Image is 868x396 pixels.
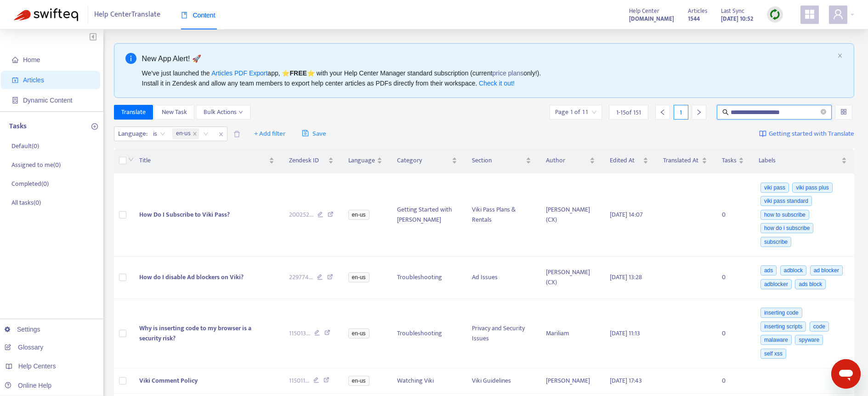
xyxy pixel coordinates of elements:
[139,323,251,344] span: Why is inserting code to my browser is a security risk?
[390,148,465,173] th: Category
[341,148,390,173] th: Language
[465,368,539,394] td: Viki Guidelines
[610,328,640,339] span: [DATE] 11:13
[769,9,781,20] img: sync.dc5367851b00ba804db3.png
[759,126,854,141] a: Getting started with Translate
[610,375,642,386] span: [DATE] 17:43
[125,53,136,64] span: info-circle
[162,107,187,117] span: New Task
[539,368,602,394] td: [PERSON_NAME]
[760,308,802,318] span: inserting code
[663,155,700,166] span: Translated At
[837,53,843,59] button: close
[831,359,861,389] iframe: Button to launch messaging window, conversation in progress
[176,128,191,139] span: en-us
[769,129,854,139] span: Getting started with Translate
[610,272,642,282] span: [DATE] 13:28
[837,53,843,58] span: close
[139,209,230,220] span: How Do I Subscribe to Viki Pass?
[629,13,674,24] a: [DOMAIN_NAME]
[602,148,656,173] th: Edited At
[780,265,806,275] span: adblock
[760,210,809,220] span: how to subscribe
[5,326,40,333] a: Settings
[795,279,826,289] span: ads block
[181,11,216,19] span: Content
[289,376,309,386] span: 115011 ...
[142,68,834,88] div: We've just launched the app, ⭐ ⭐️ with your Help Center Manager standard subscription (current on...
[760,223,813,233] span: how do i subscribe
[539,257,602,299] td: [PERSON_NAME] (CX)
[196,105,250,120] button: Bulk Actionsdown
[721,6,744,16] span: Last Sync
[289,155,326,166] span: Zendesk ID
[539,148,602,173] th: Author
[132,148,282,173] th: Title
[139,272,244,282] span: How do I disable Ad blockers on Viki?
[172,128,199,139] span: en-us
[465,257,539,299] td: Ad Issues
[348,210,369,220] span: en-us
[760,279,792,289] span: adblocker
[5,344,43,351] a: Glossary
[348,272,369,282] span: en-us
[114,105,153,120] button: Translate
[759,155,840,166] span: Labels
[760,265,777,275] span: ads
[23,76,44,84] span: Articles
[715,299,751,368] td: 0
[479,80,515,87] a: Check it out!
[154,105,194,120] button: New Task
[23,56,40,63] span: Home
[465,173,539,257] td: Viki Pass Plans & Rentals
[12,97,18,103] span: container
[348,376,369,386] span: en-us
[114,127,149,141] span: Language :
[247,126,293,141] button: + Add filter
[759,130,766,138] img: image-link
[142,53,834,64] div: New App Alert! 🚀
[14,8,78,21] img: Swifteq
[302,128,326,139] span: Save
[546,155,587,166] span: Author
[795,335,823,345] span: spyware
[94,6,160,23] span: Help Center Translate
[629,6,659,16] span: Help Center
[215,129,227,140] span: close
[289,272,313,282] span: 229774 ...
[18,362,56,370] span: Help Centers
[12,77,18,83] span: account-book
[760,335,792,345] span: malaware
[295,126,333,141] button: saveSave
[390,299,465,368] td: Troubleshooting
[23,97,72,104] span: Dynamic Content
[656,148,715,173] th: Translated At
[12,57,18,63] span: home
[760,196,812,206] span: viki pass standard
[282,148,341,173] th: Zendesk ID
[721,14,753,24] strong: [DATE] 10:52
[804,9,815,20] span: appstore
[715,368,751,394] td: 0
[715,173,751,257] td: 0
[153,127,165,141] span: is
[390,368,465,394] td: Watching Viki
[760,349,786,359] span: self xss
[715,148,751,173] th: Tasks
[810,321,829,332] span: code
[181,12,187,18] span: book
[11,141,39,151] p: Default ( 0 )
[833,9,844,20] span: user
[289,69,306,77] b: FREE
[674,105,688,120] div: 1
[11,179,49,189] p: Completed ( 0 )
[688,6,707,16] span: Articles
[11,198,41,207] p: All tasks ( 0 )
[539,299,602,368] td: Mariliam
[760,183,789,193] span: viki pass
[760,237,791,247] span: subscribe
[254,128,286,139] span: + Add filter
[722,155,737,166] span: Tasks
[348,155,375,166] span: Language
